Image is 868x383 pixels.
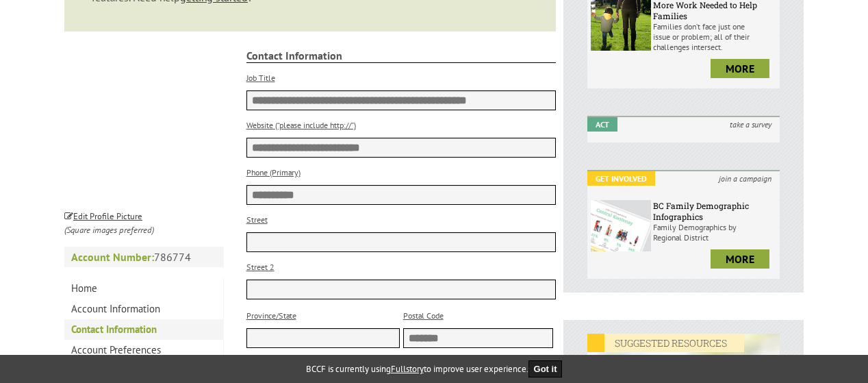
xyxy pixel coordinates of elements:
[528,360,563,378] button: Got it
[391,363,424,375] a: Fullstory
[653,222,776,243] p: Family Demographics by Regional District
[587,352,780,380] h6: Growing the Nordic Child
[246,262,275,272] label: Street 2
[246,73,275,83] label: Job Title
[64,210,142,222] small: Edit Profile Picture
[64,340,223,360] a: Account Preferences
[653,200,776,222] h6: BC Family Demographic Infographics
[587,117,617,132] em: Act
[64,224,154,236] i: (Square images preferred)
[246,120,356,130] label: Website (“please include http://”)
[711,171,780,186] i: join a campaign
[64,299,223,319] a: Account Information
[587,171,655,186] em: Get Involved
[711,59,769,78] a: more
[64,278,223,299] a: Home
[246,167,301,177] label: Phone (Primary)
[64,319,223,340] a: Contact Information
[246,310,296,321] label: Province/State
[246,49,557,63] strong: Contact Information
[653,21,776,52] p: Families don’t face just one issue or problem; all of their challenges intersect.
[711,249,769,269] a: more
[403,310,444,321] label: Postal Code
[64,208,142,222] a: Edit Profile Picture
[71,250,154,264] strong: Account Number:
[722,117,780,132] i: take a survey
[64,247,224,267] p: 786774
[246,214,268,225] label: Street
[587,334,744,352] em: SUGGESTED RESOURCES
